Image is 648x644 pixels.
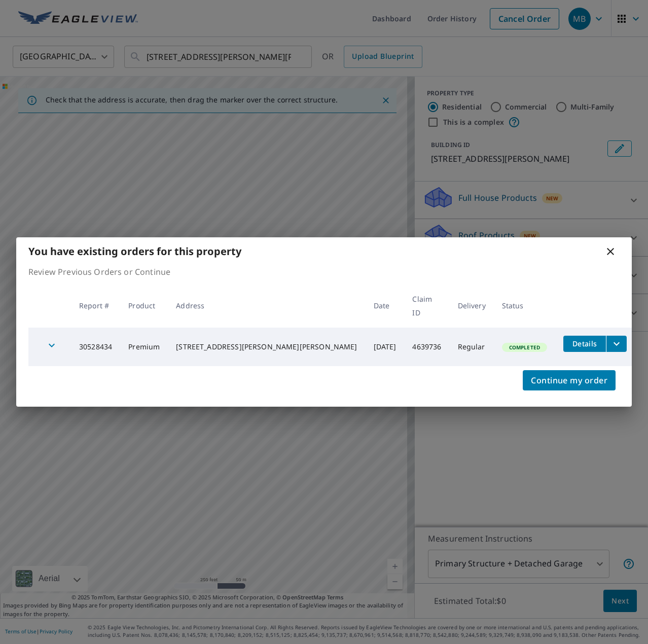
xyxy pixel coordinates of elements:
span: Continue my order [531,373,607,387]
td: Premium [120,328,168,366]
span: Details [569,339,600,348]
span: Completed [503,344,546,351]
b: You have existing orders for this property [28,244,241,258]
td: 4639736 [404,328,449,366]
p: Review Previous Orders or Continue [28,266,620,278]
th: Product [120,284,168,328]
td: 30528434 [71,328,120,366]
th: Date [366,284,405,328]
button: detailsBtn-30528434 [563,336,606,352]
th: Delivery [450,284,494,328]
th: Status [494,284,555,328]
td: [DATE] [366,328,405,366]
button: filesDropdownBtn-30528434 [606,336,627,352]
th: Address [168,284,365,328]
td: Regular [450,328,494,366]
th: Report # [71,284,120,328]
div: [STREET_ADDRESS][PERSON_NAME][PERSON_NAME] [176,342,357,352]
th: Claim ID [404,284,449,328]
button: Continue my order [523,370,616,390]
